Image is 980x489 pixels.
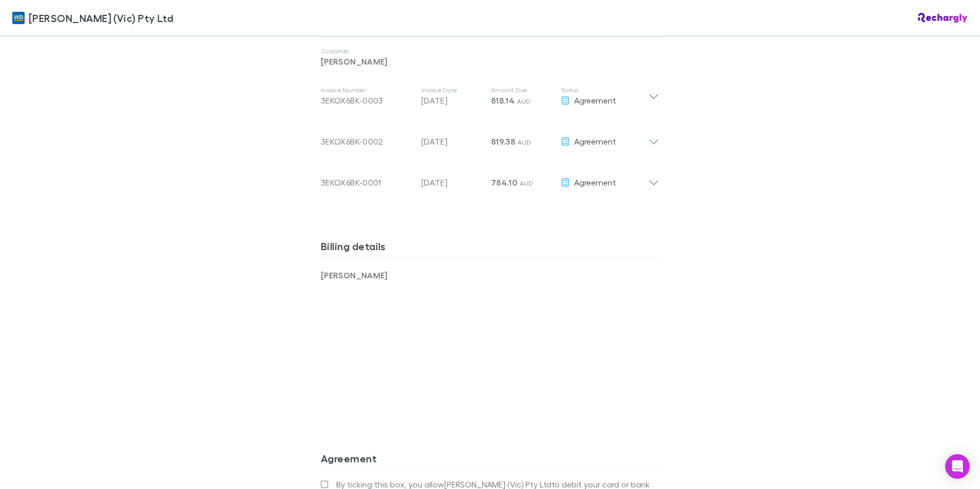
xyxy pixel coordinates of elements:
span: Agreement [574,177,616,187]
span: Agreement [574,95,616,105]
p: Invoice Number [321,86,413,94]
div: 3EKOX6BK-0001 [321,176,413,189]
div: 3EKOX6BK-0002[DATE]819.38 AUDAgreement [313,117,667,158]
div: Open Intercom Messenger [945,454,970,479]
span: 819.38 [491,136,515,147]
iframe: Secure address input frame [319,288,661,404]
span: 784.10 [491,177,517,188]
div: 3EKOX6BK-0002 [321,135,413,148]
div: 3EKOX6BK-0001[DATE]784.10 AUDAgreement [313,158,667,199]
div: 3EKOX6BK-0003 [321,94,413,107]
span: 818.14 [491,95,515,106]
img: Rechargly Logo [918,13,968,23]
div: Invoice Number3EKOX6BK-0003Invoice Date[DATE]Amount Due818.14 AUDStatusAgreement [313,76,667,117]
h3: Agreement [321,452,659,468]
p: Customer [321,47,659,55]
span: AUD [520,179,534,187]
h3: Billing details [321,240,659,256]
p: [PERSON_NAME] [321,269,490,281]
p: [PERSON_NAME] [321,55,659,68]
p: [DATE] [421,176,483,189]
span: AUD [518,138,532,146]
p: Invoice Date [421,86,483,94]
img: William Buck (Vic) Pty Ltd's Logo [12,12,25,24]
span: [PERSON_NAME] (Vic) Pty Ltd [29,10,173,26]
span: AUD [517,97,531,105]
p: [DATE] [421,135,483,148]
span: Agreement [574,136,616,146]
p: [DATE] [421,94,483,107]
p: Status [561,86,648,94]
p: Amount Due [491,86,553,94]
